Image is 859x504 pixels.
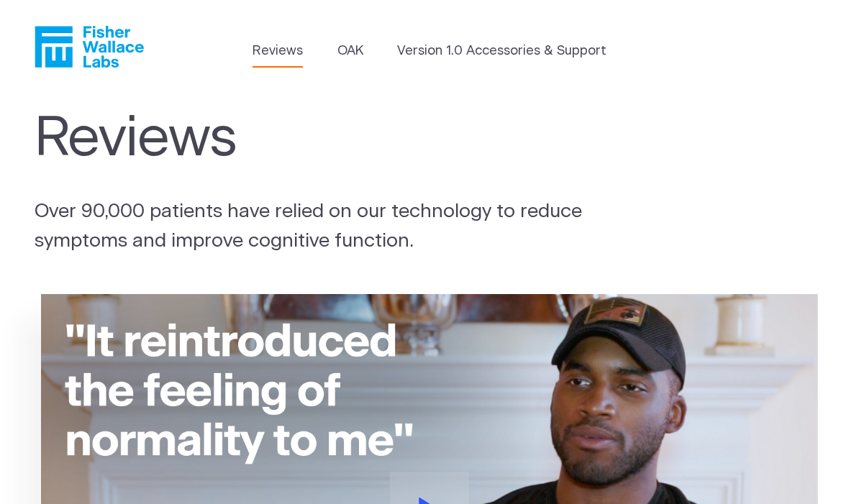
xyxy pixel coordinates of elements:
a: Fisher Wallace [35,26,144,68]
p: Over 90,000 patients have relied on our technology to reduce symptoms and improve cognitive funct... [35,197,597,255]
a: OAK [337,42,363,61]
h1: Reviews [35,106,610,170]
a: Version 1.0 Accessories & Support [397,42,606,61]
a: Reviews [253,42,303,61]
